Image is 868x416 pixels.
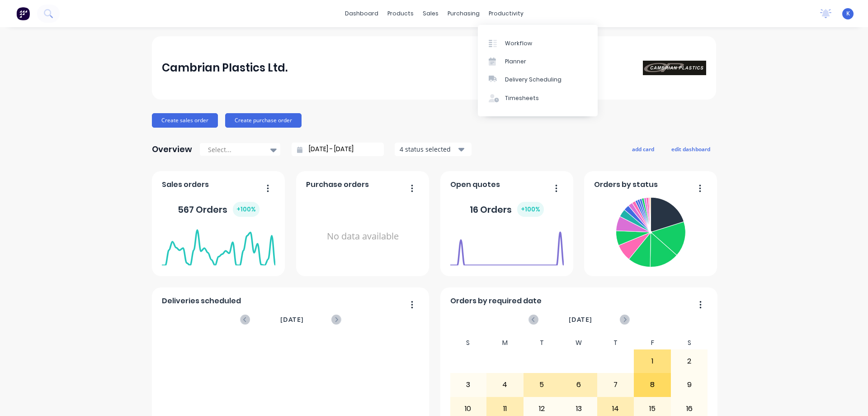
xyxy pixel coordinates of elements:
[634,336,671,349] div: F
[340,7,383,20] a: dashboard
[524,336,561,349] div: T
[418,7,443,20] div: sales
[383,7,418,20] div: products
[597,336,634,349] div: T
[478,34,598,52] a: Workflow
[594,179,658,190] span: Orders by status
[598,373,634,396] div: 7
[517,202,544,217] div: + 100 %
[626,143,660,155] button: add card
[450,179,500,190] span: Open quotes
[400,144,457,154] div: 4 status selected
[178,202,259,217] div: 567 Orders
[162,179,209,190] span: Sales orders
[569,315,592,325] span: [DATE]
[162,59,288,77] div: Cambrian Plastics Ltd.
[470,202,544,217] div: 16 Orders
[162,296,241,306] span: Deliveries scheduled
[478,71,598,89] a: Delivery Scheduling
[443,7,484,20] div: purchasing
[487,373,523,396] div: 4
[505,94,539,102] div: Timesheets
[665,143,716,155] button: edit dashboard
[233,202,259,217] div: + 100 %
[560,336,597,349] div: W
[846,10,850,18] span: K
[16,7,30,20] img: Factory
[524,373,560,396] div: 5
[225,113,302,128] button: Create purchase order
[486,336,524,349] div: M
[561,373,597,396] div: 6
[306,179,369,190] span: Purchase orders
[671,373,708,396] div: 9
[505,39,532,48] div: Workflow
[306,194,420,279] div: No data available
[152,113,218,128] button: Create sales order
[450,336,487,349] div: S
[395,143,472,156] button: 4 status selected
[478,53,598,71] a: Planner
[643,61,706,75] img: Cambrian Plastics Ltd.
[634,373,670,396] div: 8
[634,350,670,373] div: 1
[671,350,708,373] div: 2
[478,89,598,107] a: Timesheets
[152,140,192,158] div: Overview
[505,57,526,66] div: Planner
[450,373,486,396] div: 3
[671,336,708,349] div: S
[450,296,542,306] span: Orders by required date
[484,7,528,20] div: productivity
[280,315,304,325] span: [DATE]
[505,76,561,84] div: Delivery Scheduling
